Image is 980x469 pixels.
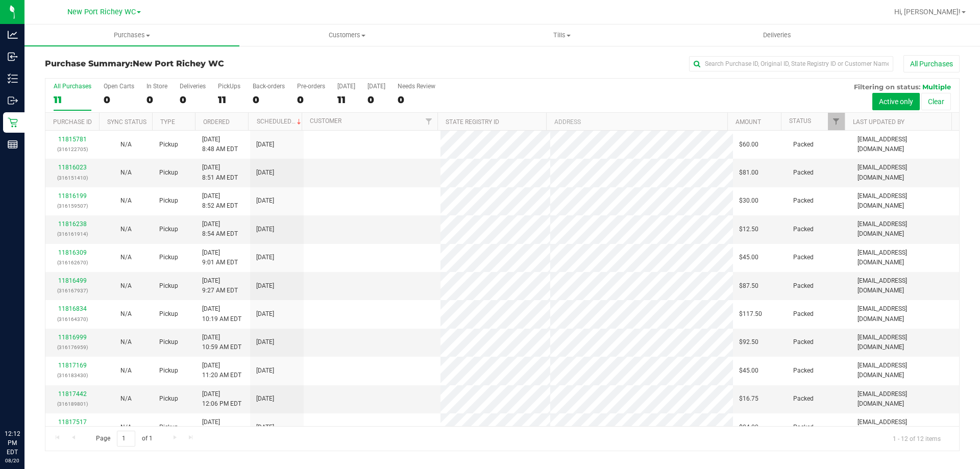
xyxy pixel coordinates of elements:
[239,24,454,46] a: Customers
[793,225,814,234] span: Packed
[52,258,93,267] p: (316162670)
[218,83,240,90] div: PickUps
[256,337,274,347] span: [DATE]
[58,418,87,426] a: 11817517
[58,136,87,143] a: 11815781
[857,219,953,239] span: [EMAIL_ADDRESS][DOMAIN_NAME]
[793,394,814,404] span: Packed
[120,310,132,317] span: Not Applicable
[159,394,178,404] span: Pickup
[58,192,87,200] a: 11816199
[739,423,758,432] span: $24.00
[159,423,178,432] span: Pickup
[455,31,669,40] span: Tills
[793,337,814,347] span: Packed
[793,168,814,178] span: Packed
[58,362,87,369] a: 11817169
[58,277,87,284] a: 11816499
[146,94,167,106] div: 0
[120,337,132,347] button: N/A
[159,253,178,262] span: Pickup
[5,457,20,464] p: 08/20
[903,55,960,72] button: All Purchases
[793,366,814,376] span: Packed
[337,94,355,106] div: 11
[120,253,132,262] button: N/A
[8,30,18,40] inline-svg: Analytics
[256,168,274,178] span: [DATE]
[160,118,175,126] a: Type
[739,309,762,319] span: $117.50
[120,140,132,150] button: N/A
[203,118,230,126] a: Ordered
[857,135,953,154] span: [EMAIL_ADDRESS][DOMAIN_NAME]
[52,314,93,324] p: (316164370)
[202,191,238,211] span: [DATE] 8:52 AM EDT
[8,52,18,62] inline-svg: Inbound
[52,286,93,295] p: (316167937)
[256,281,274,291] span: [DATE]
[793,281,814,291] span: Packed
[54,83,91,90] div: All Purchases
[120,226,132,233] span: Not Applicable
[749,31,805,40] span: Deliveries
[54,94,91,106] div: 11
[180,83,206,90] div: Deliveries
[159,225,178,234] span: Pickup
[52,229,93,239] p: (316161914)
[202,304,241,324] span: [DATE] 10:19 AM EDT
[45,59,350,68] h3: Purchase Summary:
[120,281,132,291] button: N/A
[58,390,87,398] a: 11817442
[256,225,274,234] span: [DATE]
[670,24,885,46] a: Deliveries
[857,333,953,352] span: [EMAIL_ADDRESS][DOMAIN_NAME]
[24,24,239,46] a: Purchases
[793,423,814,432] span: Packed
[872,93,920,110] button: Active only
[104,94,134,106] div: 0
[257,118,303,125] a: Scheduled
[104,83,134,90] div: Open Carts
[739,168,758,178] span: $81.00
[8,139,18,150] inline-svg: Reports
[894,8,961,16] span: Hi, [PERSON_NAME]!
[120,395,132,402] span: Not Applicable
[297,83,325,90] div: Pre-orders
[739,196,758,206] span: $30.00
[202,219,238,239] span: [DATE] 8:54 AM EDT
[857,361,953,380] span: [EMAIL_ADDRESS][DOMAIN_NAME]
[857,417,953,437] span: [EMAIL_ADDRESS][DOMAIN_NAME]
[202,135,238,154] span: [DATE] 8:48 AM EDT
[5,429,20,457] p: 12:12 PM EDT
[120,309,132,319] button: N/A
[793,140,814,150] span: Packed
[789,117,811,125] a: Status
[857,191,953,211] span: [EMAIL_ADDRESS][DOMAIN_NAME]
[256,394,274,404] span: [DATE]
[793,196,814,206] span: Packed
[367,94,385,106] div: 0
[120,367,132,374] span: Not Applicable
[739,394,758,404] span: $16.75
[58,249,87,256] a: 11816309
[256,140,274,150] span: [DATE]
[180,94,206,106] div: 0
[739,140,758,150] span: $60.00
[857,389,953,409] span: [EMAIL_ADDRESS][DOMAIN_NAME]
[202,361,241,380] span: [DATE] 11:20 AM EDT
[120,225,132,234] button: N/A
[857,248,953,267] span: [EMAIL_ADDRESS][DOMAIN_NAME]
[240,31,454,40] span: Customers
[857,304,953,324] span: [EMAIL_ADDRESS][DOMAIN_NAME]
[218,94,240,106] div: 11
[58,220,87,228] a: 11816238
[739,225,758,234] span: $12.50
[202,389,241,409] span: [DATE] 12:06 PM EDT
[120,423,132,432] button: N/A
[120,197,132,204] span: Not Applicable
[256,366,274,376] span: [DATE]
[921,93,951,110] button: Clear
[52,201,93,211] p: (316159507)
[793,309,814,319] span: Packed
